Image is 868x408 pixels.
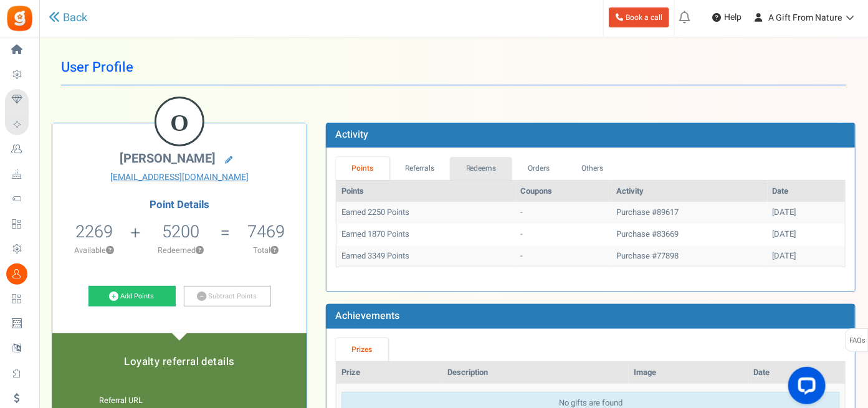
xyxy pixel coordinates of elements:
p: Available [59,245,130,256]
th: Coupons [516,181,612,202]
td: Purchase #83669 [612,224,768,245]
h5: 5200 [162,222,199,241]
div: [DATE] [773,229,840,240]
th: Points [336,181,516,202]
h6: Referral URL [99,397,260,406]
a: Points [336,157,389,180]
b: Activity [335,127,368,142]
img: Gratisfaction [6,4,34,32]
a: Book a call [609,7,669,27]
h5: 7469 [247,222,285,241]
span: Help [721,11,742,24]
p: Total [232,245,300,256]
h4: Point Details [52,199,307,211]
td: - [516,202,612,224]
div: [DATE] [773,207,840,219]
b: Achievements [335,308,399,323]
a: Redeems [450,157,512,180]
th: Date [748,362,845,384]
a: Referrals [389,157,451,180]
h5: Loyalty referral details [65,356,294,368]
a: Subtract Points [184,286,271,307]
th: Description [442,362,629,384]
td: - [516,224,612,245]
td: Earned 3349 Points [336,245,516,267]
span: [PERSON_NAME] [120,149,216,168]
button: ? [271,247,279,255]
th: Activity [612,181,768,202]
th: Image [629,362,748,384]
td: Purchase #89617 [612,202,768,224]
a: [EMAIL_ADDRESS][DOMAIN_NAME] [62,171,297,184]
a: Add Points [88,286,176,307]
figcaption: O [156,98,203,147]
a: Others [566,157,619,180]
span: FAQs [849,329,866,353]
h1: User Profile [61,50,846,85]
button: ? [106,247,114,255]
td: Earned 1870 Points [336,224,516,245]
p: Redeemed [142,245,219,256]
a: Help [707,7,746,27]
td: - [516,245,612,267]
span: 2269 [75,219,113,244]
a: Prizes [336,338,388,361]
th: Prize [336,362,442,384]
button: ? [196,247,204,255]
td: Purchase #77898 [612,245,768,267]
a: Orders [512,157,566,180]
td: Earned 2250 Points [336,202,516,224]
div: [DATE] [773,250,840,262]
th: Date [768,181,845,202]
span: A Gift From Nature [768,11,842,24]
